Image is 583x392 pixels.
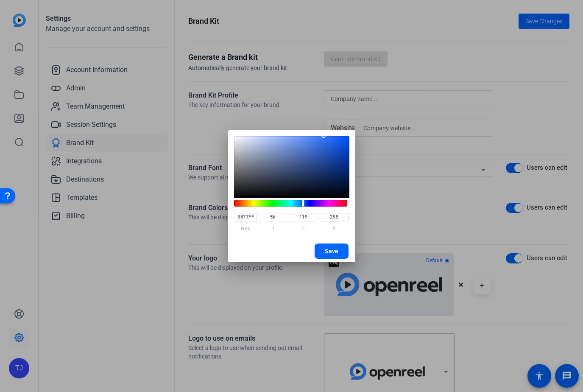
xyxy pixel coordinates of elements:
[315,244,349,259] button: Save
[325,245,338,258] span: Save
[241,226,251,232] span: HEX
[332,226,336,232] span: B
[271,226,275,232] span: R
[301,226,305,232] span: G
